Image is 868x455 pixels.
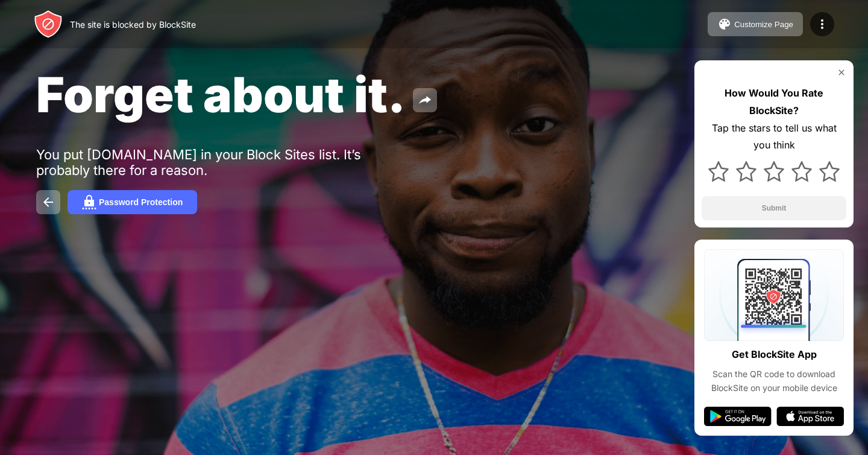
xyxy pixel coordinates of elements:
img: star.svg [791,161,812,182]
button: Customize Page [708,12,803,36]
img: qrcode.svg [704,249,844,341]
img: pallet.svg [717,17,732,31]
img: menu-icon.svg [815,17,829,31]
div: Tap the stars to tell us what you think [702,119,846,154]
span: Forget about it. [36,65,406,124]
div: Get BlockSite App [732,346,817,363]
img: password.svg [82,195,96,209]
button: Submit [702,196,846,220]
img: back.svg [41,195,55,209]
button: Password Protection [68,190,197,214]
img: star.svg [764,161,784,182]
img: rate-us-close.svg [837,68,846,77]
div: The site is blocked by BlockSite [70,19,196,30]
div: How Would You Rate BlockSite? [702,84,846,119]
img: star.svg [708,161,729,182]
img: google-play.svg [704,407,772,426]
img: star.svg [819,161,840,182]
img: header-logo.svg [34,10,63,39]
div: Password Protection [99,197,183,207]
div: Scan the QR code to download BlockSite on your mobile device [704,367,844,395]
div: You put [DOMAIN_NAME] in your Block Sites list. It’s probably there for a reason. [36,147,409,178]
img: star.svg [736,161,756,182]
img: share.svg [418,93,432,107]
img: app-store.svg [776,407,844,426]
div: Customize Page [734,20,793,29]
